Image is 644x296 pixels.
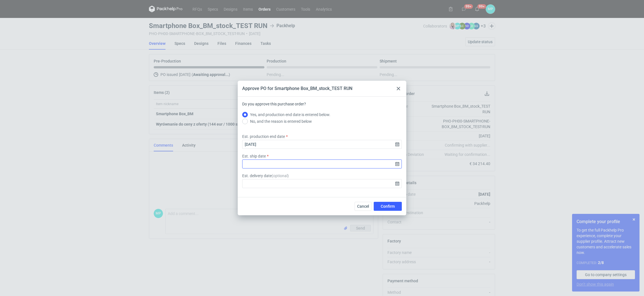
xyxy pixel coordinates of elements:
label: Est. production end date [242,134,285,139]
div: Approve PO for Smartphone Box_BM_stock_TEST RUN [242,85,352,92]
span: Cancel [357,204,369,208]
span: ( optional ) [272,174,289,178]
label: Do you approve this purchase order? [242,101,306,111]
label: Est. delivery date [242,173,289,179]
label: Est. ship date [242,153,266,159]
span: Confirm [381,204,395,208]
button: Confirm [374,202,402,211]
button: Cancel [355,202,371,211]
